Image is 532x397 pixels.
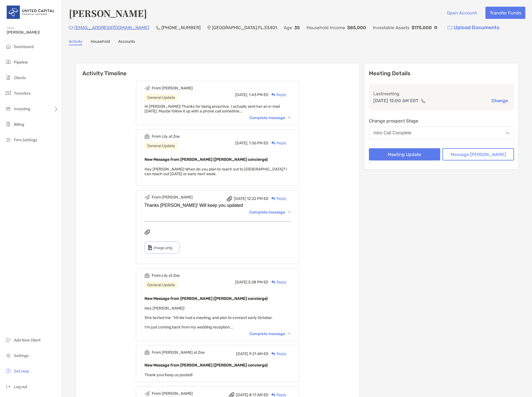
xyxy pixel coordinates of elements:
img: get-help icon [5,368,12,374]
img: transfers icon [5,90,12,96]
img: investing icon [5,105,12,112]
span: 1:43 PM ED [249,92,268,97]
p: [EMAIL_ADDRESS][DOMAIN_NAME] [74,24,149,31]
img: dashboard icon [5,43,12,50]
span: [DATE], [235,92,248,97]
img: Info Icon [434,26,437,29]
span: Dashboard [14,44,34,49]
div: Reply [268,279,287,285]
img: logout icon [5,383,12,390]
a: Upload Documents [444,22,503,34]
b: New Message from [PERSON_NAME] ([PERSON_NAME] concierge) [145,363,268,368]
span: Transfers [14,91,31,96]
div: Thanks [PERSON_NAME]! Will keep you updated [145,203,291,208]
p: 35 [294,24,300,31]
span: Firm Settings [14,138,37,142]
p: Investable Assets [373,24,409,31]
img: Event icon [145,195,150,200]
div: From [PERSON_NAME] at Zoe [152,350,205,355]
p: $175,000 [412,24,432,31]
img: billing icon [5,121,12,127]
button: Message [PERSON_NAME] [442,148,514,160]
img: communication type [421,99,426,103]
span: Clients [14,76,26,80]
span: Investing [14,107,30,111]
div: From [PERSON_NAME] [152,391,193,396]
p: Change prospect Stage [369,117,514,124]
b: New Message from [PERSON_NAME] ([PERSON_NAME] concierge) [145,157,268,162]
span: Hey [PERSON_NAME]! When do you plan to reach out to [GEOGRAPHIC_DATA]? I can reach out [DATE] or ... [145,167,287,176]
img: type [148,245,152,250]
span: [DATE], [235,141,248,145]
img: clients icon [5,74,12,81]
p: Last meeting [373,90,510,97]
h6: Activity Timeline [76,63,359,77]
span: 1:36 PM ED [249,141,268,145]
a: Activity [69,39,82,45]
div: From [PERSON_NAME] [152,195,193,200]
span: Thank you! Keep us posted! [145,373,192,377]
p: Household Income [306,24,345,31]
div: Reply [268,196,287,202]
img: button icon [448,26,452,30]
button: Open Account [442,7,481,19]
div: Complete message [249,115,291,120]
span: Add New Client [14,338,40,343]
img: United Capital Logo [7,2,55,22]
img: Event icon [145,391,150,396]
div: From [PERSON_NAME] [152,86,193,91]
div: From Lily at Zoe [152,134,180,139]
img: Event icon [145,86,150,91]
img: Reply icon [271,197,275,200]
div: General Update [145,94,178,101]
img: attachments [145,229,150,235]
img: attachment [227,196,232,202]
p: Meeting Details [369,70,514,77]
img: settings icon [5,352,12,359]
span: [DATE] [235,280,247,285]
span: Get Help [14,369,29,374]
p: [PHONE_NUMBER] [161,24,201,31]
button: Change [490,98,510,104]
div: Complete message [249,210,291,215]
img: Event icon [145,273,150,278]
img: Reply icon [271,141,275,145]
img: Email Icon [69,26,73,29]
span: Pipeline [14,60,28,65]
img: add_new_client icon [5,336,12,343]
button: Meeting Update [369,148,440,160]
span: Hey [PERSON_NAME]! She texted me: "Hi! We had a meeting, and plan to connect early October. I'm j... [145,306,273,330]
p: [GEOGRAPHIC_DATA] , FL , 33401 [212,24,277,31]
img: firm-settings icon [5,136,12,143]
div: Reply [268,351,287,357]
span: 12:22 PM ED [247,196,268,201]
img: Chevron icon [288,211,291,213]
span: [PERSON_NAME]! [7,30,59,35]
img: Reply icon [271,93,275,97]
img: Reply icon [271,352,275,356]
img: Open dropdown arrow [506,132,509,134]
img: Event icon [145,350,150,355]
span: image.png [154,245,172,250]
img: Chevron icon [288,117,291,119]
div: Complete message [249,331,291,336]
div: From Lily at Zoe [152,273,180,278]
span: Settings [14,353,29,358]
span: [DATE] [234,196,246,201]
a: Accounts [118,39,135,45]
img: Reply icon [271,393,275,397]
span: [DATE] [236,351,248,356]
a: Household [91,39,110,45]
button: Transfer Funds [485,7,525,19]
img: pipeline icon [5,59,12,65]
img: Event icon [145,134,150,139]
span: Hi [PERSON_NAME]! Thanks for being proactive. I actually sent her an e-mail [DATE]. Maybe follow ... [145,104,280,114]
div: General Update [145,282,178,288]
img: Chevron icon [288,333,291,335]
b: New Message from [PERSON_NAME] ([PERSON_NAME] concierge) [145,296,268,301]
p: Age [284,24,292,31]
div: Reply [268,140,287,146]
img: Location Icon [207,26,211,30]
span: Billing [14,122,24,127]
div: Intro Call Complete [374,130,412,135]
